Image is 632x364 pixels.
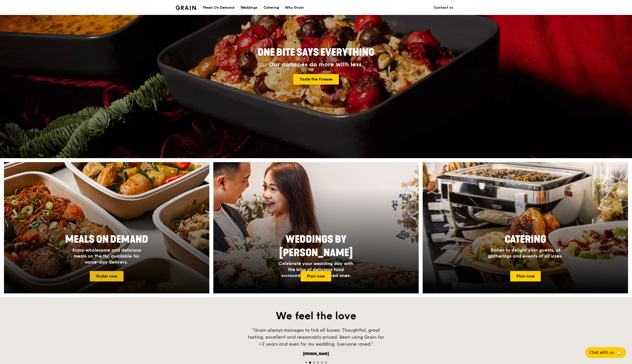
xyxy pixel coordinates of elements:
[237,0,261,15] a: Weddings
[505,233,546,245] span: Catering
[261,0,282,15] a: Catering
[423,162,628,293] img: catering-card.e1cfaf3e.jpg
[285,0,304,15] div: Why Grain
[325,362,327,364] span: Go to slide 6
[176,5,196,10] img: Grain
[282,0,307,15] a: Why Grain
[90,271,124,281] a: Order now
[313,362,315,364] span: Go to slide 3
[264,0,279,15] div: Catering
[72,247,141,265] span: Enjoy wholesome and delicious meals on the fly, available for same-day delivery.
[616,350,622,356] span: 🦙
[213,162,419,293] img: weddings-card.4f3003b8.jpg
[241,327,391,348] div: "Grain always manages to tick all boxes: Thoughtful, great tasting, excellent and reasonably pric...
[309,362,311,364] span: Go to slide 2
[203,0,234,15] div: Meals On Demand
[278,261,353,278] span: Celebrate your wedding day with the bliss of delicious food surrounded by your loved ones.
[317,362,319,364] span: Go to slide 4
[488,247,563,259] span: Dishes to delight your guests, at gatherings and events of all sizes.
[65,233,148,245] span: Meals On Demand
[226,61,406,68] div: Our canapés do more with less.
[589,350,614,356] span: Chat with us
[258,46,374,58] span: ONE BITE SAYS EVERYTHING
[321,362,323,364] span: Go to slide 5
[305,362,307,364] span: Go to slide 1
[213,162,419,293] a: Weddings by [PERSON_NAME]Celebrate your wedding day with the bliss of delicious food surrounded b...
[240,0,258,15] div: Weddings
[423,162,628,293] a: CateringDishes to delight your guests, at gatherings and events of all sizes.Plan now
[4,162,209,293] a: Meals On DemandEnjoy wholesome and delicious meals on the fly, available for same-day delivery.Or...
[293,74,339,85] a: Taste the finesse
[241,352,391,357] div: [PERSON_NAME]
[585,347,626,358] button: Chat with us🦙
[510,271,541,281] a: Plan now
[301,271,331,281] a: Plan now
[431,0,456,15] a: Contact us
[279,233,353,259] span: Weddings by [PERSON_NAME]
